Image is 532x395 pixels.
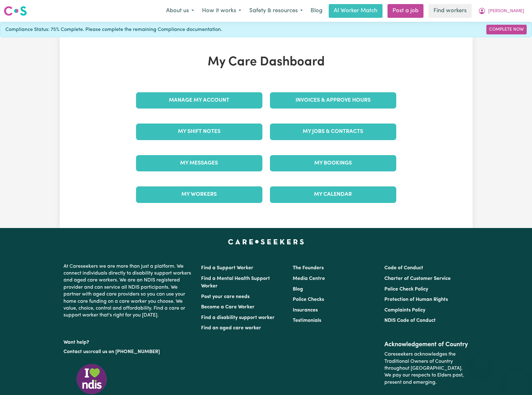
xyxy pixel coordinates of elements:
[270,92,396,109] a: Invoices & Approve Hours
[201,326,261,331] a: Find an aged care worker
[136,124,262,140] a: My Shift Notes
[63,261,194,322] p: At Careseekers we are more than just a platform. We connect individuals directly to disability su...
[201,305,255,310] a: Become a Care Worker
[270,124,396,140] a: My Jobs & Contracts
[63,337,194,346] p: Want help?
[201,294,250,299] a: Post your care needs
[136,155,262,171] a: My Messages
[293,287,303,292] a: Blog
[428,4,472,18] a: Find workers
[384,266,423,271] a: Code of Conduct
[384,287,428,292] a: Police Check Policy
[4,4,27,18] a: Careseekers logo
[162,4,198,18] button: About us
[132,55,400,70] h1: My Care Dashboard
[201,276,270,289] a: Find a Mental Health Support Worker
[384,318,436,323] a: NDIS Code of Conduct
[63,346,194,358] p: or
[201,266,253,271] a: Find a Support Worker
[5,26,222,33] span: Compliance Status: 75% Complete. Please complete the remaining Compliance documentation.
[293,276,325,281] a: Media Centre
[228,239,304,244] a: Careseekers home page
[198,4,245,18] button: How it works
[293,266,324,271] a: The Founders
[136,186,262,203] a: My Workers
[270,186,396,203] a: My Calendar
[384,341,469,348] h2: Acknowledgement of Country
[474,4,528,18] button: My Account
[486,25,527,34] a: Complete Now
[201,315,275,320] a: Find a disability support worker
[488,8,524,15] span: [PERSON_NAME]
[293,308,318,313] a: Insurances
[270,155,396,171] a: My Bookings
[293,297,324,302] a: Police Checks
[307,4,326,18] a: Blog
[293,318,321,323] a: Testimonials
[93,349,160,354] a: call us on [PHONE_NUMBER]
[4,5,27,17] img: Careseekers logo
[507,370,527,390] iframe: Button to launch messaging window
[245,4,307,18] button: Safety & resources
[384,348,469,388] p: Careseekers acknowledges the Traditional Owners of Country throughout [GEOGRAPHIC_DATA]. We pay o...
[388,4,423,18] a: Post a job
[136,92,262,109] a: Manage My Account
[474,355,487,367] iframe: Close message
[384,308,425,313] a: Complaints Policy
[384,297,448,302] a: Protection of Human Rights
[329,4,383,18] a: AI Worker Match
[63,349,88,354] a: Contact us
[384,276,451,281] a: Charter of Customer Service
